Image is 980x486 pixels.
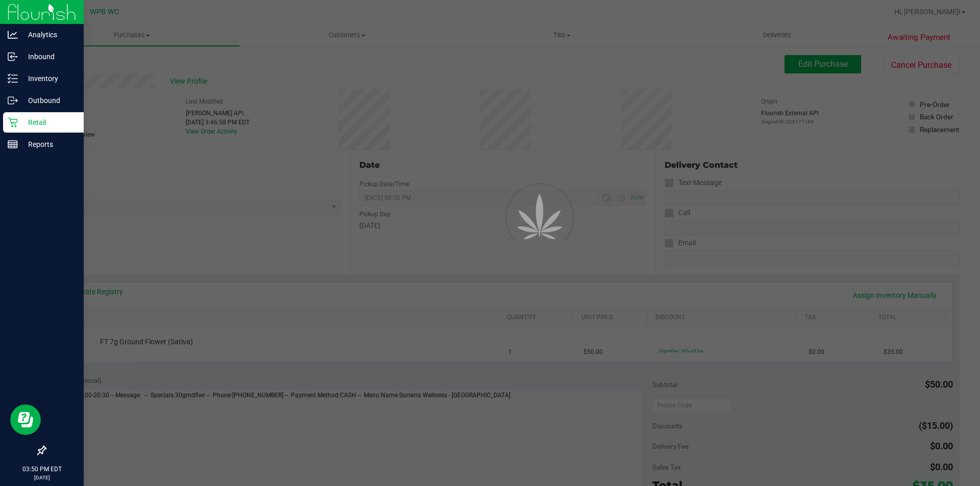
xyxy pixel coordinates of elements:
iframe: Resource center [10,404,41,435]
inline-svg: Inventory [8,73,18,84]
p: Analytics [18,29,79,41]
inline-svg: Outbound [8,95,18,106]
p: Retail [18,116,79,129]
p: Inbound [18,50,79,63]
p: [DATE] [5,474,79,481]
p: Reports [18,138,79,150]
p: Inventory [18,72,79,85]
p: Outbound [18,94,79,107]
inline-svg: Reports [8,139,18,149]
inline-svg: Inbound [8,52,18,62]
p: 03:50 PM EDT [5,465,79,474]
inline-svg: Analytics [8,30,18,40]
inline-svg: Retail [8,117,18,127]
